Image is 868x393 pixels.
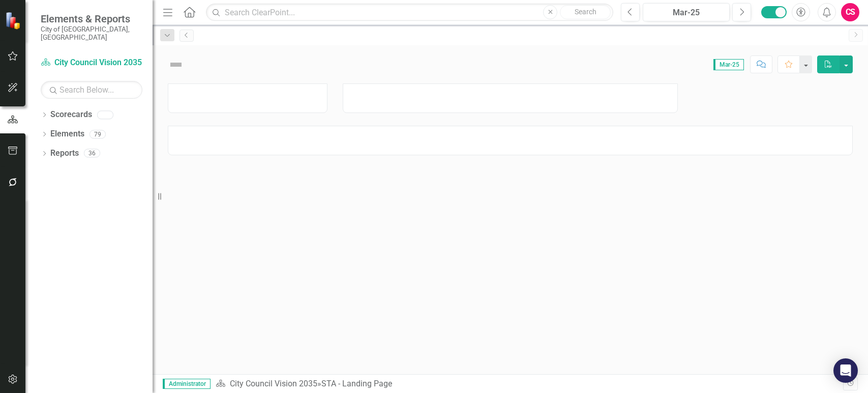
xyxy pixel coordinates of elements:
[321,379,392,388] div: STA - Landing Page
[713,59,744,70] span: Mar-25
[206,4,613,21] input: Search ClearPoint...
[643,3,730,21] button: Mar-25
[50,148,79,159] a: Reports
[50,128,84,140] a: Elements
[5,11,24,30] img: ClearPoint Strategy
[41,57,142,69] a: City Council Vision 2035
[50,109,92,121] a: Scorecards
[575,8,596,16] span: Search
[89,130,106,138] div: 79
[168,57,184,73] img: Not Defined
[833,358,858,383] div: Open Intercom Messenger
[216,378,843,390] div: »
[163,379,211,389] span: Administrator
[841,3,859,21] button: CS
[41,25,142,42] small: City of [GEOGRAPHIC_DATA], [GEOGRAPHIC_DATA]
[84,149,100,158] div: 36
[560,5,611,19] button: Search
[41,13,142,25] span: Elements & Reports
[230,379,317,388] a: City Council Vision 2035
[646,7,726,19] div: Mar-25
[41,81,142,99] input: Search Below...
